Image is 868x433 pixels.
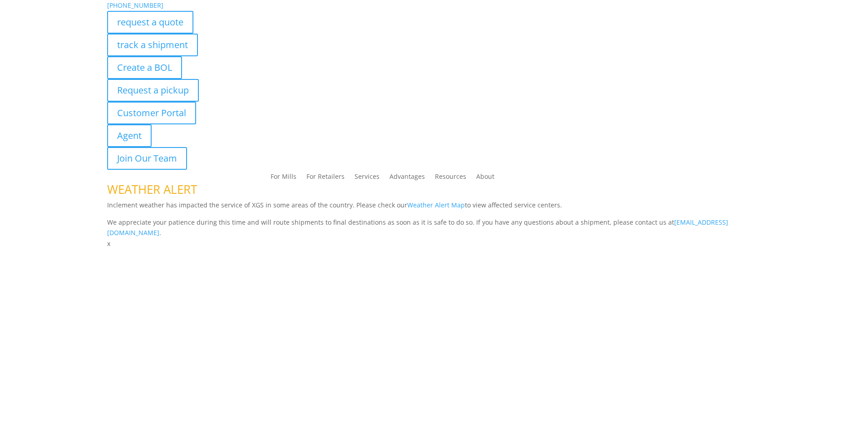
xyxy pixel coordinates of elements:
[306,173,345,183] a: For Retailers
[107,124,152,147] a: Agent
[107,249,761,267] h1: Contact Us
[107,11,193,34] a: request a quote
[107,56,182,79] a: Create a BOL
[107,1,163,10] a: [PHONE_NUMBER]
[435,173,466,183] a: Resources
[107,217,761,239] p: We appreciate your patience during this time and will route shipments to final destinations as so...
[107,267,761,278] p: Complete the form below and a member of our team will be in touch within 24 hours.
[107,79,199,102] a: Request a pickup
[107,200,761,217] p: Inclement weather has impacted the service of XGS in some areas of the country. Please check our ...
[107,181,197,197] span: WEATHER ALERT
[107,147,187,170] a: Join Our Team
[476,173,494,183] a: About
[107,102,196,124] a: Customer Portal
[355,173,380,183] a: Services
[107,238,761,249] p: x
[407,201,465,209] a: Weather Alert Map
[107,34,198,56] a: track a shipment
[390,173,425,183] a: Advantages
[271,173,296,183] a: For Mills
